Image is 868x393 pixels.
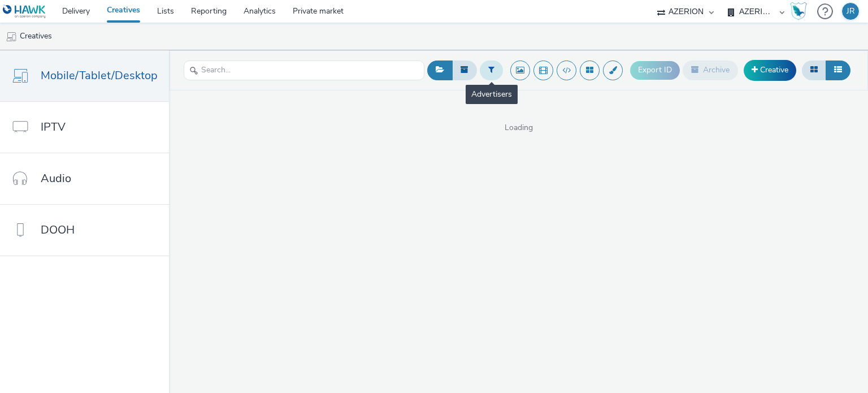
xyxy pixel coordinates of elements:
[41,222,75,238] span: DOOH
[744,60,796,80] a: Creative
[41,67,158,84] span: Mobile/Tablet/Desktop
[683,61,738,80] button: Archive
[169,122,868,133] span: Loading
[826,61,850,80] button: Table
[41,170,71,187] span: Audio
[847,3,855,20] div: JR
[41,119,66,135] span: IPTV
[3,5,46,19] img: undefined Logo
[802,61,826,80] button: Grid
[6,31,17,42] img: mobile
[790,2,807,20] img: Hawk Academy
[184,61,424,80] input: Search...
[790,2,811,20] a: Hawk Academy
[630,61,680,79] button: Export ID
